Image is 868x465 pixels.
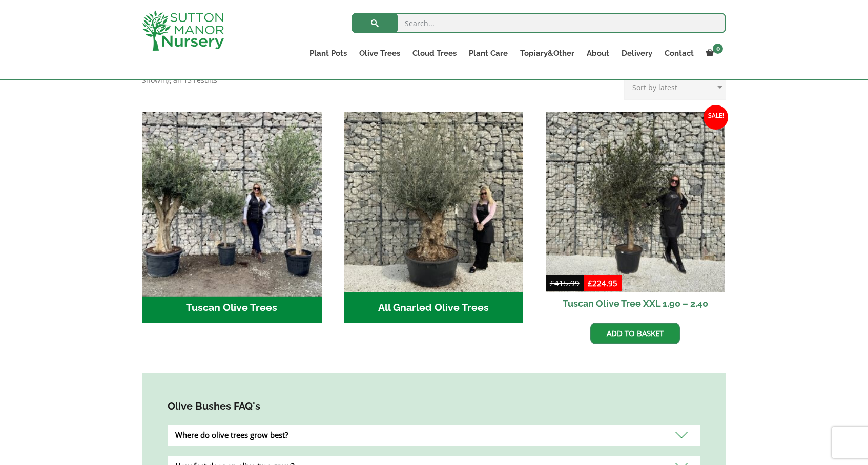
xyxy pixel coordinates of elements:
a: Delivery [615,46,658,60]
span: Sale! [704,105,728,130]
a: Sale! Tuscan Olive Tree XXL 1.90 – 2.40 [546,112,726,315]
p: Showing all 13 results [142,74,217,87]
bdi: 224.95 [588,278,617,288]
h2: Tuscan Olive Tree XXL 1.90 – 2.40 [546,292,726,315]
img: Tuscan Olive Trees [137,108,326,296]
span: £ [588,278,592,288]
a: Add to basket: “Tuscan Olive Tree XXL 1.90 - 2.40” [590,323,680,344]
img: logo [142,10,224,51]
select: Shop order [624,74,726,100]
img: Tuscan Olive Tree XXL 1.90 - 2.40 [546,112,726,292]
h2: All Gnarled Olive Trees [344,292,524,324]
a: Visit product category Tuscan Olive Trees [142,112,322,323]
a: 0 [700,46,726,60]
div: Where do olive trees grow best? [168,425,700,446]
a: About [581,46,615,60]
h2: Tuscan Olive Trees [142,292,322,324]
span: 0 [713,44,723,54]
h4: Olive Bushes FAQ's [168,398,700,414]
a: Plant Pots [303,46,353,60]
a: Olive Trees [353,46,406,60]
a: Cloud Trees [406,46,463,60]
a: Contact [658,46,700,60]
img: All Gnarled Olive Trees [344,112,524,292]
span: £ [550,278,554,288]
input: Search... [352,13,726,33]
a: Visit product category All Gnarled Olive Trees [344,112,524,323]
a: Topiary&Other [514,46,581,60]
a: Plant Care [463,46,514,60]
bdi: 415.99 [550,278,580,288]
